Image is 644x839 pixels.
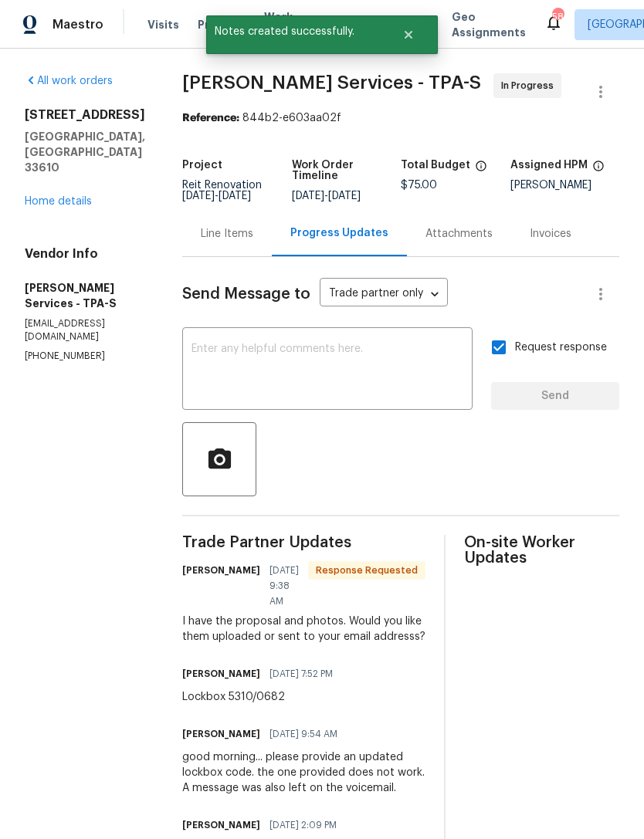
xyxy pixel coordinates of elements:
div: 844b2-e603aa02f [182,110,619,126]
span: [DATE] [219,191,251,201]
span: Work Orders [264,9,303,40]
div: Trade partner only [320,282,448,307]
h5: Work Order Timeline [292,160,402,181]
h5: [PERSON_NAME] Services - TPA-S [25,280,145,311]
span: The hpm assigned to this work order. [592,160,605,180]
h6: [PERSON_NAME] [182,726,260,742]
div: [PERSON_NAME] [510,180,620,191]
h5: [GEOGRAPHIC_DATA], [GEOGRAPHIC_DATA] 33610 [25,129,145,175]
h5: Total Budget [401,160,470,171]
span: The total cost of line items that have been proposed by Opendoor. This sum includes line items th... [475,160,487,180]
div: Line Items [201,226,253,242]
h4: Vendor Info [25,246,145,262]
div: Progress Updates [290,225,388,241]
div: Invoices [530,226,571,242]
span: [DATE] [182,191,215,201]
div: Attachments [425,226,493,242]
div: good morning... please provide an updated lockbox code. the one provided does not work. A message... [182,749,425,796]
span: $75.00 [401,180,437,191]
span: Response Requested [310,563,424,578]
div: I have the proposal and photos. Would you like them uploaded or sent to your email addresss? [182,614,425,644]
span: - [292,191,361,201]
span: [DATE] [328,191,361,201]
div: Lockbox 5310/0682 [182,689,342,705]
button: Close [383,19,434,50]
p: [EMAIL_ADDRESS][DOMAIN_NAME] [25,317,145,343]
b: Reference: [182,113,239,123]
h6: [PERSON_NAME] [182,666,260,682]
h5: Assigned HPM [510,160,588,171]
span: Send Message to [182,286,310,302]
span: [DATE] 9:54 AM [269,726,337,742]
span: [DATE] 2:09 PM [269,817,337,833]
a: Home details [25,196,92,207]
span: [DATE] 7:52 PM [269,666,333,682]
span: On-site Worker Updates [464,535,619,566]
span: - [182,191,251,201]
div: 58 [552,9,563,25]
a: All work orders [25,76,113,86]
span: Geo Assignments [452,9,526,40]
h5: Project [182,160,222,171]
h6: [PERSON_NAME] [182,817,260,833]
span: Request response [515,340,607,356]
span: Projects [198,17,246,32]
h6: [PERSON_NAME] [182,563,260,578]
h2: [STREET_ADDRESS] [25,107,145,123]
span: Notes created successfully. [206,15,383,48]
span: [PERSON_NAME] Services - TPA-S [182,73,481,92]
span: [DATE] [292,191,324,201]
p: [PHONE_NUMBER] [25,350,145,363]
span: Maestro [53,17,103,32]
span: Visits [147,17,179,32]
span: [DATE] 9:38 AM [269,563,299,609]
span: Trade Partner Updates [182,535,425,550]
span: In Progress [501,78,560,93]
span: Reit Renovation [182,180,262,201]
